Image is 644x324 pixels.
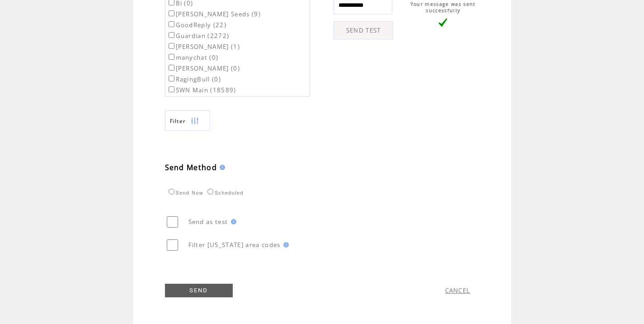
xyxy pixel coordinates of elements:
[438,18,447,27] img: vLarge.png
[281,242,289,248] img: help.gif
[191,111,199,131] img: filters.png
[205,190,244,195] label: Scheduled
[169,54,174,60] input: manychat (0)
[166,190,203,195] label: Send Now
[167,32,230,40] label: Guardian (2272)
[445,286,470,295] a: CANCEL
[169,32,174,38] input: Guardian (2272)
[207,189,213,195] input: Scheduled
[167,21,227,29] label: GoodReply (22)
[169,21,174,27] input: GoodReply (22)
[167,75,221,83] label: RagingBull (0)
[167,10,261,18] label: [PERSON_NAME] Seeds (9)
[167,53,219,62] label: manychat (0)
[410,1,476,14] span: Your message was sent successfully
[228,219,236,224] img: help.gif
[167,86,236,94] label: SWN Main (18589)
[169,65,174,71] input: [PERSON_NAME] (0)
[165,162,217,172] span: Send Method
[169,86,174,92] input: SWN Main (18589)
[167,64,240,72] label: [PERSON_NAME] (0)
[165,284,233,297] a: SEND
[169,76,174,81] input: RagingBull (0)
[188,218,228,226] span: Send as test
[169,10,174,16] input: [PERSON_NAME] Seeds (9)
[167,43,240,51] label: [PERSON_NAME] (1)
[169,43,174,49] input: [PERSON_NAME] (1)
[169,189,174,195] input: Send Now
[217,165,225,170] img: help.gif
[170,117,186,125] span: Show filters
[334,21,393,39] a: SEND TEST
[165,110,210,131] a: Filter
[188,241,281,249] span: Filter [US_STATE] area codes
